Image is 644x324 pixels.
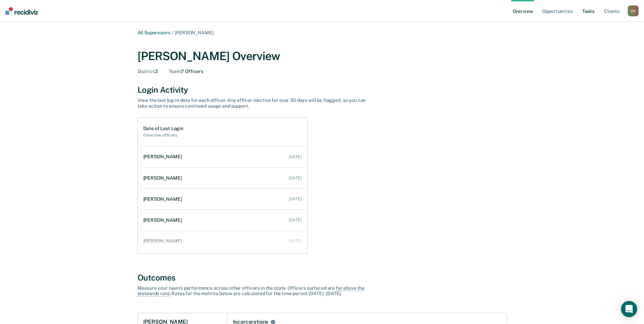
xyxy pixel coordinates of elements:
[137,285,365,297] span: far above the statewide rate
[170,30,174,35] span: /
[143,133,183,138] h2: 0 inactive officers
[143,238,185,244] div: [PERSON_NAME]
[174,30,213,35] span: [PERSON_NAME]
[143,126,183,131] h1: Date of Last Login
[289,155,301,159] div: [DATE]
[141,168,307,188] a: [PERSON_NAME] [DATE]
[137,69,158,74] div: 2
[289,176,301,180] div: [DATE]
[289,239,301,244] div: [DATE]
[137,49,507,63] div: [PERSON_NAME] Overview
[621,301,637,317] div: Open Intercom Messenger
[169,69,181,74] span: Team :
[137,30,170,35] a: All Supervisors
[628,5,639,16] div: O S
[137,285,375,297] div: Measure your team’s performance across other officer s in the state. Officer s surfaced are . Rat...
[141,232,307,251] a: [PERSON_NAME] [DATE]
[143,175,185,181] div: [PERSON_NAME]
[628,5,639,16] button: OS
[289,218,301,222] div: [DATE]
[143,154,185,160] div: [PERSON_NAME]
[137,97,375,109] div: View the last log-in date for each officer. Any officer inactive for over 30 days will be flagged...
[169,69,203,74] div: 7 Officers
[141,211,307,230] a: [PERSON_NAME] [DATE]
[143,196,185,202] div: [PERSON_NAME]
[289,197,301,201] div: [DATE]
[143,217,185,223] div: [PERSON_NAME]
[137,69,155,74] span: District :
[141,190,307,209] a: [PERSON_NAME] [DATE]
[141,147,307,166] a: [PERSON_NAME] [DATE]
[137,85,507,95] div: Login Activity
[5,7,38,15] img: Recidiviz
[137,273,507,283] div: Outcomes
